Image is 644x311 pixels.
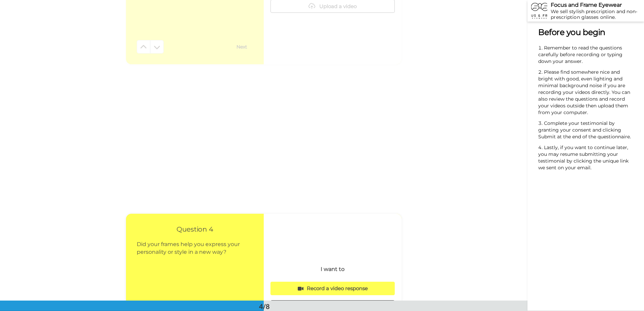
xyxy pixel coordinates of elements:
img: Profile Image [531,3,547,19]
div: 4/8 [248,302,281,311]
span: Did your frames help you express your personality or style in a new way? [137,241,241,255]
div: Focus and Frame Eyewear [551,2,644,8]
span: Complete your testimonial by granting your consent and clicking Submit at the end of the question... [538,120,631,140]
span: Please find somewhere nice and bright with good, even lighting and minimal background noise if yo... [538,69,632,115]
span: Lastly, if you want to continue later, you may resume submitting your testimonial by clicking the... [538,144,630,171]
p: I want to [321,265,345,273]
span: Before you begin [538,27,605,37]
h4: Question 4 [137,224,253,234]
span: Remember to read the questions carefully before recording or typing down your answer. [538,45,624,64]
div: Record a video response [276,285,389,292]
button: Record a video response [270,282,395,295]
div: We sell stylish prescription and non-prescription glasses online. [551,9,644,20]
